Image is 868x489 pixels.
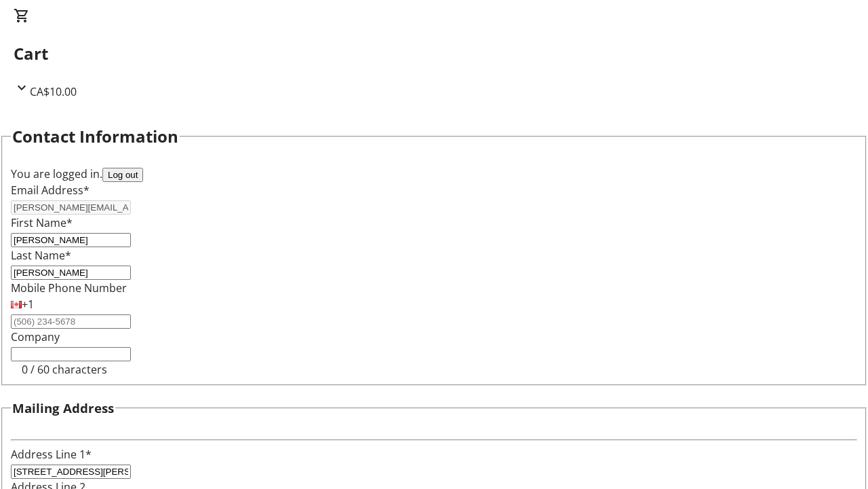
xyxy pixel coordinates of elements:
h2: Cart [14,41,854,66]
label: Mobile Phone Number [11,280,127,295]
label: Email Address* [11,183,90,198]
span: CA$10.00 [30,84,77,99]
label: Company [11,329,60,344]
h2: Contact Information [12,124,178,149]
input: (506) 234-5678 [11,314,131,329]
label: First Name* [11,215,73,230]
h3: Mailing Address [12,399,114,418]
label: Last Name* [11,248,71,263]
div: CartCA$10.00 [14,7,854,100]
button: Log out [102,168,143,182]
input: Address [11,465,131,479]
tr-character-limit: 0 / 60 characters [22,362,107,377]
label: Address Line 1* [11,447,92,462]
div: You are logged in. [11,166,857,182]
